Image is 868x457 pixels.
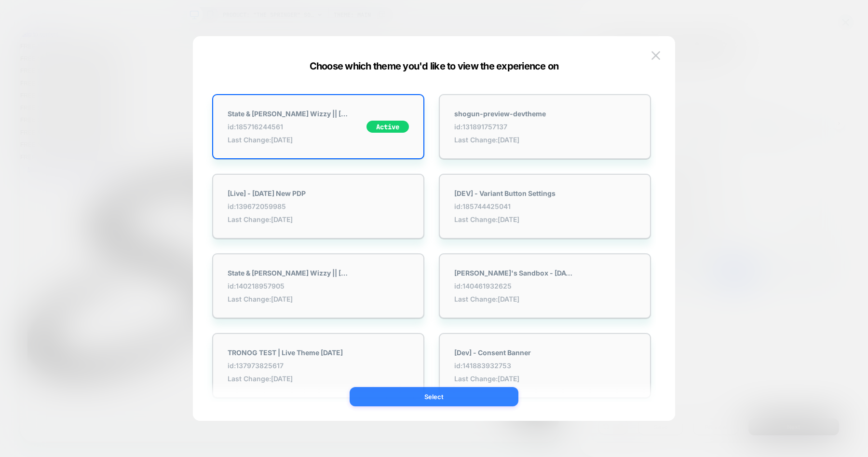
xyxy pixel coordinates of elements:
span: id: 140461932625 [454,282,575,290]
span: Last Change: [DATE] [228,295,348,303]
span: id: 140218957905 [228,282,348,290]
div: Choose which theme you'd like to view the experience on [193,60,675,72]
span: Last Change: [DATE] [454,374,531,383]
span: id: 185744425041 [454,202,556,210]
strong: [Dev] - Consent Banner [454,348,531,357]
strong: [Live] - [DATE] New PDP [228,189,306,197]
strong: TRONOG TEST | Live Theme [DATE] [228,348,343,357]
span: State and Liberty Clothing Company [10,180,134,189]
strong: [PERSON_NAME]'s Sandbox - [DATE] New PDP [454,269,575,277]
span: Last Change: [DATE] [228,215,306,223]
span: Last Change: [DATE] [454,136,546,144]
div: Active [366,121,409,133]
span: id: 185716244561 [228,123,348,131]
span: id: 139672059985 [228,202,306,210]
span: Last Change: [DATE] [228,136,348,144]
strong: State & [PERSON_NAME] Wizzy || [DATE] [228,110,348,118]
span: id: 137973825617 [228,361,343,370]
span: id: 141883932753 [454,361,531,370]
strong: shogun-preview-devtheme [454,110,546,118]
span: Last Change: [DATE] [454,295,575,303]
strong: [DEV] - Variant Button Settings [454,189,556,197]
span: Last Change: [DATE] [454,215,556,223]
span: id: 131891757137 [454,123,546,131]
button: Select [350,387,518,406]
strong: State & [PERSON_NAME] Wizzy || [DATE] [228,269,348,277]
span: Last Change: [DATE] [228,374,343,383]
